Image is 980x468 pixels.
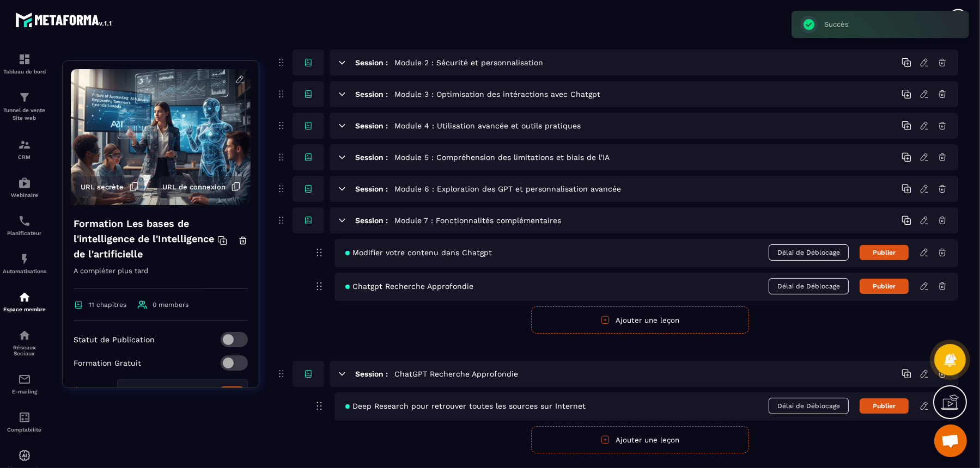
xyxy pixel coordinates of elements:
p: Webinaire [3,192,46,198]
a: social-networksocial-networkRéseaux Sociaux [3,321,46,365]
img: automations [18,449,31,462]
h6: Session : [355,216,388,225]
h5: Module 2 : Sécurité et personnalisation [394,57,543,68]
p: Statut de Publication [74,335,155,344]
h5: Module 5 : Compréhension des limitations et biais de l'IA [394,152,610,163]
p: Espace membre [3,306,46,312]
p: Comptabilité [3,427,46,433]
h6: Session : [355,121,388,130]
button: Ajouter une leçon [531,426,749,453]
img: email [18,373,31,386]
h4: Formation Les bases de l'intelligence de l'Intelligence de l'artificielle [74,216,217,262]
h6: Session : [355,90,388,98]
a: emailemailE-mailing [3,365,46,403]
img: background [71,69,251,205]
span: Chatgpt Recherche Approfondie [345,282,473,291]
img: logo [15,10,113,29]
p: Automatisations [3,268,46,274]
button: Clear Selected [206,387,212,396]
p: CRM [3,154,46,160]
button: URL de connexion [157,176,246,197]
a: automationsautomationsEspace membre [3,282,46,321]
img: scheduler [18,214,31,227]
img: formation [18,53,31,66]
p: Planificateur [3,230,46,236]
button: Publier [860,245,909,260]
h5: Module 4 : Utilisation avancée et outils pratiques [394,120,581,131]
div: Ouvrir le chat [934,424,967,457]
h6: Session : [355,153,388,162]
h6: Session : [355,184,388,193]
img: formation [18,138,31,151]
span: 11 chapitres [89,301,126,309]
button: URL secrète [75,176,144,197]
p: Réseaux Sociaux [3,344,46,356]
a: formationformationTableau de bord [3,45,46,83]
img: automations [18,291,31,304]
span: 0 members [153,301,188,309]
button: Publier [860,279,909,294]
img: accountant [18,411,31,424]
span: Délai de Déblocage [769,278,849,294]
span: Modifier votre contenu dans Chatgpt [345,248,492,257]
p: A compléter plus tard [74,264,248,289]
h6: Session : [355,370,388,378]
img: automations [18,176,31,189]
h5: Module 6 : Exploration des GPT et personnalisation avancée [394,183,621,194]
a: formationformationTunnel de vente Site web [3,83,46,130]
p: Étiqueter [74,387,109,396]
button: Ajouter une leçon [531,306,749,334]
div: Créer [219,386,246,396]
h5: Module 3 : Optimisation des intéractions avec Chatgpt [394,89,600,100]
span: URL secrète [81,183,124,191]
span: Délai de Déblocage [769,398,849,414]
h6: Session : [355,58,388,67]
p: Tableau de bord [3,69,46,75]
h5: ChatGPT Recherche Approfondie [394,368,518,379]
p: E-mailing [3,389,46,395]
a: automationsautomationsAutomatisations [3,244,46,282]
img: formation [18,91,31,104]
button: Publier [860,398,909,414]
span: Deep Research pour retrouver toutes les sources sur Internet [345,402,586,410]
span: Hautes Ecoles Ferrer [124,385,194,397]
div: Search for option [117,379,248,404]
a: automationsautomationsWebinaire [3,168,46,206]
a: accountantaccountantComptabilité [3,403,46,441]
span: Délai de Déblocage [769,244,849,261]
h5: Module 7 : Fonctionnalités complémentaires [394,215,561,226]
a: schedulerschedulerPlanificateur [3,206,46,244]
p: Formation Gratuit [74,359,141,367]
img: social-network [18,329,31,342]
a: formationformationCRM [3,130,46,168]
input: Search for option [194,385,205,397]
img: automations [18,253,31,266]
p: Tunnel de vente Site web [3,107,46,122]
span: URL de connexion [162,183,226,191]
